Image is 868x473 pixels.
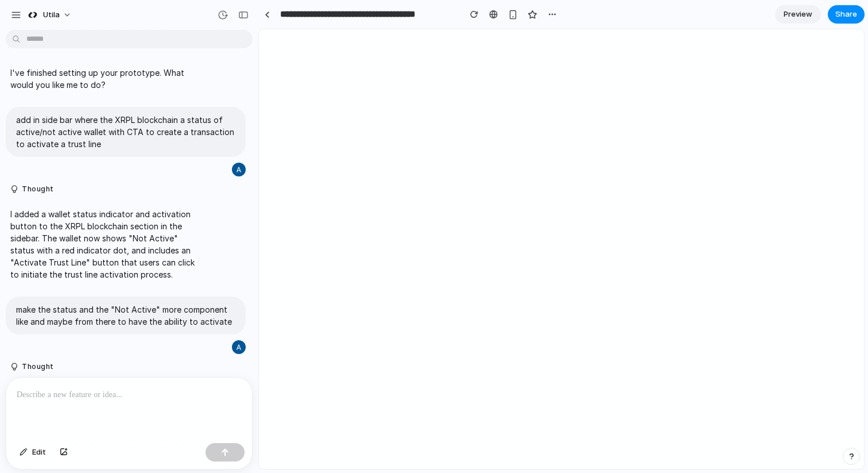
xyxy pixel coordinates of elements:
[22,6,77,24] button: Utila
[16,303,235,328] p: make the status and the "Not Active" more component like and maybe from there to have the ability...
[10,67,202,91] p: I've finished setting up your prototype. What would you like me to do?
[14,443,52,462] button: Edit
[43,9,60,21] span: Utila
[784,9,812,20] span: Preview
[835,9,857,20] span: Share
[10,208,202,280] p: I added a wallet status indicator and activation button to the XRPL blockchain section in the sid...
[16,114,235,150] p: add in side bar where the XRPL blockchain a status of active/not active wallet with CTA to create...
[775,5,821,24] a: Preview
[32,447,46,458] span: Edit
[828,5,865,24] button: Share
